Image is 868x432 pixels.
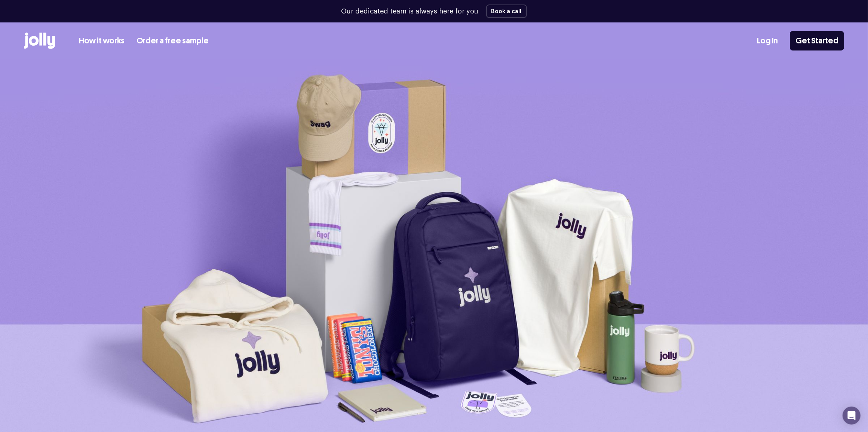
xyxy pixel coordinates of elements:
a: Get Started [790,31,844,50]
button: Book a call [486,4,527,18]
a: How it works [79,35,125,47]
p: Our dedicated team is always here for you [341,6,479,16]
a: Order a free sample [137,35,209,47]
div: Open Intercom Messenger [843,407,861,425]
a: Log In [757,35,778,47]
